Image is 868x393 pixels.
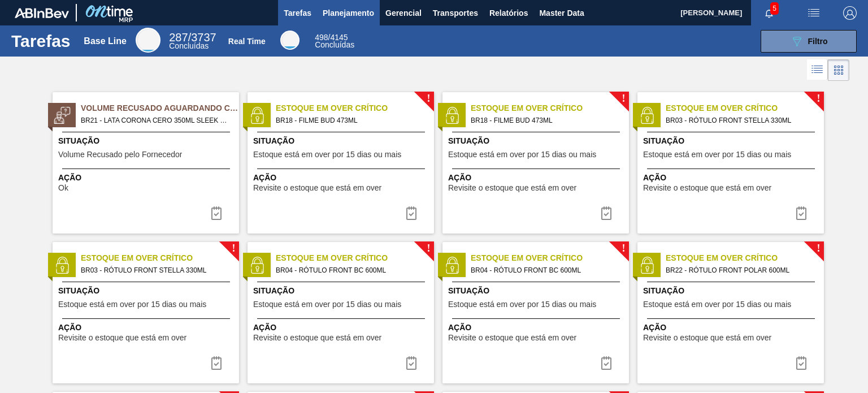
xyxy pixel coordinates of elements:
[276,264,425,277] span: BR04 - RÓTULO FRONT BC 600ML
[210,206,223,220] img: icon-task-complete
[253,322,431,334] span: Ação
[203,352,230,374] button: icon-task complete
[444,257,461,274] img: status
[398,202,425,224] div: Completar tarefa: 30188961
[276,102,434,114] span: Estoque em Over Crítico
[58,334,186,342] span: Revisite o estoque que está em over
[405,356,418,370] img: icon-task complete
[169,31,216,44] span: / 3737
[398,352,425,374] button: icon-task complete
[751,5,787,21] button: Notificações
[808,37,828,46] span: Filtro
[666,264,815,277] span: BR22 - RÓTULO FRONT POLAR 600ML
[315,33,348,42] span: / 4145
[643,322,821,334] span: Ação
[81,102,239,114] span: Volume Recusado Aguardando Ciência
[203,352,230,374] div: Completar tarefa: 30188962
[539,6,584,20] span: Master Data
[788,352,815,374] button: icon-task complete
[253,172,431,184] span: Ação
[253,300,401,309] span: Estoque está em over por 15 dias ou mais
[58,150,182,159] span: Volume Recusado pelo Fornecedor
[817,244,820,253] span: !
[203,202,230,224] div: Completar tarefa: 30192025
[593,352,620,374] div: Completar tarefa: 30188963
[315,40,354,49] span: Concluídas
[253,150,401,159] span: Estoque está em over por 15 dias ou mais
[253,184,381,192] span: Revisite o estoque que está em over
[433,6,478,20] span: Transportes
[600,206,613,220] img: icon-task complete
[280,31,300,50] div: Real Time
[643,285,821,297] span: Situação
[643,135,821,147] span: Situação
[169,31,188,44] span: 287
[643,172,821,184] span: Ação
[795,206,808,220] img: icon-task complete
[54,107,71,124] img: status
[471,102,629,114] span: Estoque em Over Crítico
[253,285,431,297] span: Situação
[643,184,771,192] span: Revisite o estoque que está em over
[276,114,425,127] span: BR18 - FILME BUD 473ML
[84,36,127,46] div: Base Line
[807,59,828,81] div: Visão em Lista
[253,334,381,342] span: Revisite o estoque que está em over
[232,244,235,253] span: !
[427,244,430,253] span: !
[398,202,425,224] button: icon-task complete
[284,6,311,20] span: Tarefas
[639,257,656,274] img: status
[643,150,791,159] span: Estoque está em over por 15 dias ou mais
[315,33,328,42] span: 498
[593,202,620,224] button: icon-task complete
[593,352,620,374] button: icon-task complete
[666,114,815,127] span: BR03 - RÓTULO FRONT STELLA 330ML
[600,356,613,370] img: icon-task complete
[666,252,824,264] span: Estoque em Over Crítico
[643,300,791,309] span: Estoque está em over por 15 dias ou mais
[448,184,576,192] span: Revisite o estoque que está em over
[448,322,626,334] span: Ação
[398,352,425,374] div: Completar tarefa: 30188963
[770,2,779,15] span: 5
[15,8,69,18] img: TNhmsLtSVTkK8tSr43FrP2fwEKptu5GPRR3wAAAABJRU5ErkJggg==
[448,150,596,159] span: Estoque está em over por 15 dias ou mais
[249,107,266,124] img: status
[323,6,374,20] span: Planejamento
[54,257,71,274] img: status
[788,202,815,224] div: Completar tarefa: 30188962
[249,257,266,274] img: status
[228,37,266,46] div: Real Time
[761,30,857,53] button: Filtro
[81,252,239,264] span: Estoque em Over Crítico
[622,94,625,103] span: !
[448,334,576,342] span: Revisite o estoque que está em over
[448,285,626,297] span: Situação
[405,206,418,220] img: icon-task complete
[788,352,815,374] div: Completar tarefa: 30188964
[58,135,236,147] span: Situação
[58,300,206,309] span: Estoque está em over por 15 dias ou mais
[643,334,771,342] span: Revisite o estoque que está em over
[203,202,230,224] button: icon-task-complete
[81,114,230,127] span: BR21 - LATA CORONA CERO 350ML SLEEK Volume - 624882
[448,172,626,184] span: Ação
[828,59,849,81] div: Visão em Cards
[169,33,216,50] div: Base Line
[795,356,808,370] img: icon-task complete
[427,94,430,103] span: !
[444,107,461,124] img: status
[593,202,620,224] div: Completar tarefa: 30188961
[169,41,209,50] span: Concluídas
[253,135,431,147] span: Situação
[471,264,620,277] span: BR04 - RÓTULO FRONT BC 600ML
[81,264,230,277] span: BR03 - RÓTULO FRONT STELLA 330ML
[315,34,354,49] div: Real Time
[788,202,815,224] button: icon-task complete
[471,114,620,127] span: BR18 - FILME BUD 473ML
[58,285,236,297] span: Situação
[471,252,629,264] span: Estoque em Over Crítico
[817,94,820,103] span: !
[136,28,160,53] div: Base Line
